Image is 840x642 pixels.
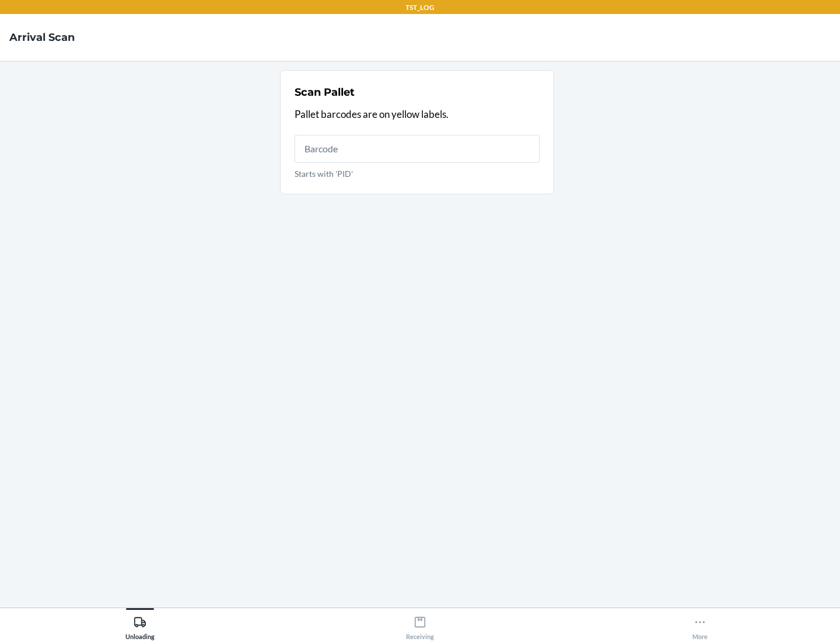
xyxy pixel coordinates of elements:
p: TST_LOG [405,2,435,13]
h4: Arrival Scan [9,30,75,45]
p: Pallet barcodes are on yellow labels. [295,107,540,122]
h2: Scan Pallet [295,85,355,100]
p: Starts with 'PID' [295,168,540,180]
div: Unloading [125,611,155,640]
div: Receiving [406,611,434,640]
button: More [560,608,840,640]
input: Starts with 'PID' [295,135,540,163]
div: More [692,611,708,640]
button: Receiving [280,608,560,640]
